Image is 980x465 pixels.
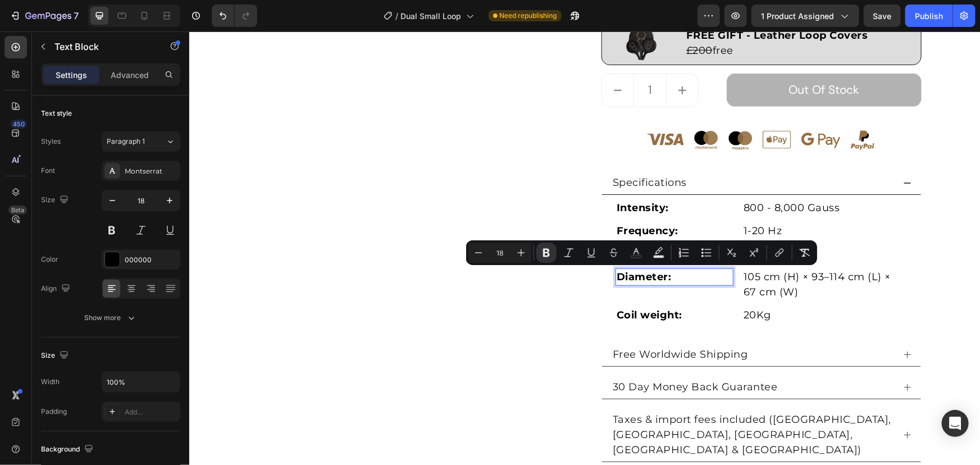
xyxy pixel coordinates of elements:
strong: Coil weight: [427,277,493,290]
button: decrement [413,43,444,75]
strong: Frequency: [427,193,489,206]
strong: Intensity: [427,170,480,183]
span: 1 product assigned [761,10,834,22]
div: Size [41,193,71,208]
div: Align [41,281,72,297]
div: Out of stock [600,50,671,68]
div: Add... [125,407,177,417]
span: Paragraph 1 [107,136,145,147]
div: Publish [915,10,943,22]
button: increment [477,43,509,75]
div: Editor contextual toolbar [466,240,817,265]
button: 7 [4,4,84,27]
div: Color [41,254,58,265]
div: Show more [85,312,137,323]
p: 20Kg [554,276,717,291]
img: Payment icons [452,93,692,122]
div: 450 [11,120,27,129]
p: 1-20 Hz [554,192,717,207]
button: Publish [905,4,952,27]
button: Save [864,4,901,27]
span: / [396,10,399,22]
button: Out of stock [537,42,732,76]
span: Save [873,11,892,21]
div: Styles [41,136,61,147]
p: Text Block [54,40,150,53]
p: Advanced [111,69,149,81]
strong: Application: [427,216,494,229]
div: Open Intercom Messenger [942,410,969,437]
p: 30 Day Money Back Guarantee [423,348,589,363]
span: Dual Small Loop [401,10,462,22]
button: Paragraph 1 [102,131,180,152]
p: 105 cm (H) × 93–114 cm (L) × 67 cm (W) [554,238,717,268]
div: Rich Text Editor. Editing area: main [426,237,544,254]
p: free [497,12,731,27]
p: Taxes & import fees included ([GEOGRAPHIC_DATA], [GEOGRAPHIC_DATA], [GEOGRAPHIC_DATA], [GEOGRAPHI... [423,381,703,426]
s: £200 [497,13,523,25]
div: Font [41,166,55,176]
p: 7 [74,9,79,22]
p: Localised [554,215,717,230]
div: Undo/Redo [212,4,257,27]
div: Size [41,348,71,363]
p: Settings [56,69,87,81]
input: quantity [444,43,477,75]
div: Background [41,442,95,457]
p: Specifications [423,144,498,159]
div: Beta [8,206,27,215]
p: 800 - 8,000 Gauss [554,169,717,184]
input: Auto [102,372,180,392]
button: Show more [41,308,180,328]
p: Free Worldwide Shipping [423,316,559,331]
div: Padding [41,407,67,417]
div: 000000 [125,255,177,265]
span: Need republishing [500,11,557,21]
iframe: Design area [189,31,980,465]
div: Text style [41,108,72,118]
div: Width [41,377,60,387]
button: 1 product assigned [751,4,859,27]
strong: Diameter: [427,239,482,252]
div: Montserrat [125,166,177,176]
